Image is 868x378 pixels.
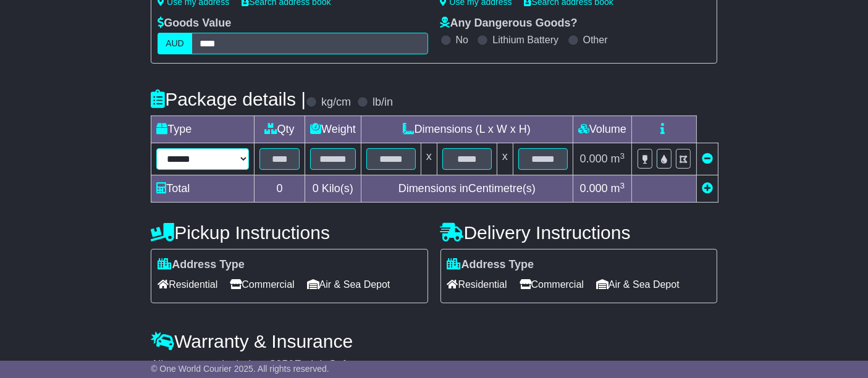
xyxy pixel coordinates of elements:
[158,33,192,54] label: AUD
[158,17,231,30] label: Goods Value
[447,275,507,294] span: Residential
[620,181,625,190] sup: 3
[520,275,584,294] span: Commercial
[313,182,319,195] span: 0
[620,151,625,161] sup: 3
[151,116,255,143] td: Type
[373,96,393,109] label: lb/in
[702,182,713,195] a: Add new item
[151,364,329,374] span: © One World Courier 2025. All rights reserved.
[230,275,294,294] span: Commercial
[151,222,428,243] h4: Pickup Instructions
[361,175,573,203] td: Dimensions in Centimetre(s)
[361,116,573,143] td: Dimensions (L x W x H)
[255,175,305,203] td: 0
[440,222,717,243] h4: Delivery Instructions
[583,34,608,46] label: Other
[307,275,390,294] span: Air & Sea Depot
[611,153,625,165] span: m
[492,34,558,46] label: Lithium Battery
[611,182,625,195] span: m
[321,96,351,109] label: kg/cm
[497,143,513,175] td: x
[447,258,534,272] label: Address Type
[421,143,437,175] td: x
[702,153,713,165] a: Remove this item
[158,258,245,272] label: Address Type
[276,358,294,371] span: 250
[305,175,361,203] td: Kilo(s)
[151,89,306,109] h4: Package details |
[440,17,578,30] label: Any Dangerous Goods?
[305,116,361,143] td: Weight
[573,116,631,143] td: Volume
[151,175,255,203] td: Total
[580,153,608,165] span: 0.000
[158,275,217,294] span: Residential
[255,116,305,143] td: Qty
[580,182,608,195] span: 0.000
[456,34,468,46] label: No
[151,331,717,351] h4: Warranty & Insurance
[151,358,717,372] div: All our quotes include a $ FreightSafe warranty.
[596,275,680,294] span: Air & Sea Depot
